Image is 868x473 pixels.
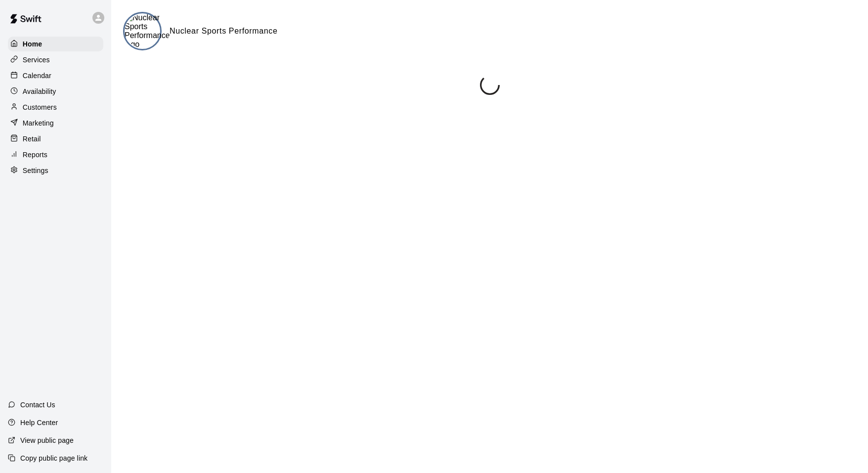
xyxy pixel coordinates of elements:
[8,37,103,51] a: Home
[8,68,103,83] a: Calendar
[23,71,51,81] p: Calendar
[8,131,103,146] a: Retail
[23,134,41,144] p: Retail
[23,55,50,65] p: Services
[170,25,278,38] h6: Nuclear Sports Performance
[20,435,74,445] p: View public page
[8,147,103,162] a: Reports
[20,453,87,463] p: Copy public page link
[8,116,103,130] a: Marketing
[23,102,57,112] p: Customers
[125,13,170,49] img: Nuclear Sports Performance logo
[8,52,103,67] a: Services
[23,150,47,160] p: Reports
[23,86,56,96] p: Availability
[20,418,58,428] p: Help Center
[8,100,103,115] a: Customers
[8,163,103,178] a: Settings
[23,39,43,49] p: Home
[23,118,54,128] p: Marketing
[23,166,48,175] p: Settings
[8,84,103,99] a: Availability
[20,400,55,410] p: Contact Us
